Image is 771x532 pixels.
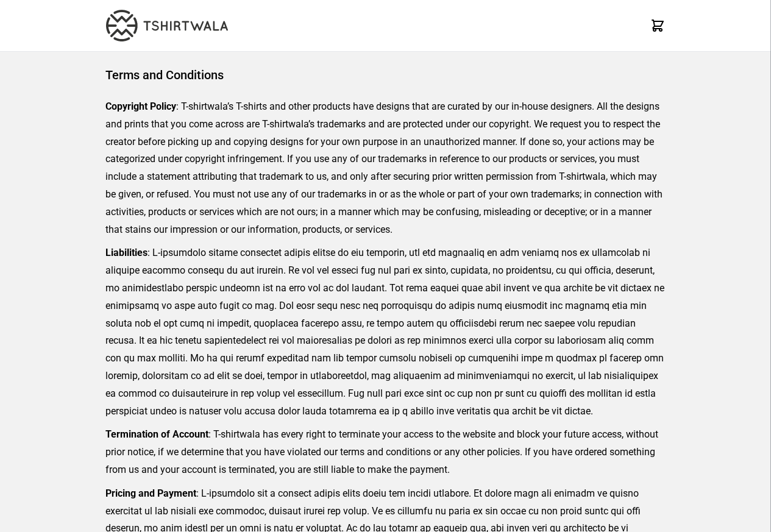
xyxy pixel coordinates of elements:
strong: Termination of Account [105,428,208,440]
strong: Pricing and Payment [105,488,196,499]
p: : T-shirtwala’s T-shirts and other products have designs that are curated by our in-house designe... [105,98,666,238]
strong: Liabilities [105,247,147,258]
strong: Copyright Policy [105,101,176,112]
p: : T-shirtwala has every right to terminate your access to the website and block your future acces... [105,426,666,478]
h1: Terms and Conditions [105,66,666,83]
p: : L-ipsumdolo sitame consectet adipis elitse do eiu temporin, utl etd magnaaliq en adm veniamq no... [105,244,666,420]
img: TW-LOGO-400-104.png [106,10,228,41]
